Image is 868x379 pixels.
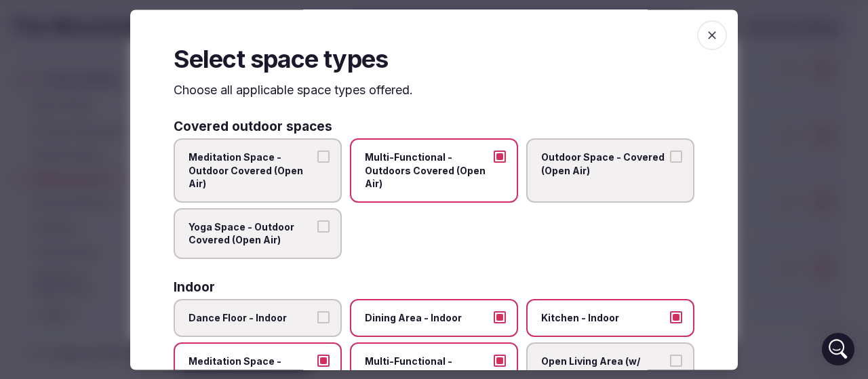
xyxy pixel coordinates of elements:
[365,312,490,325] span: Dining Area - Indoor
[189,220,313,247] span: Yoga Space - Outdoor Covered (Open Air)
[189,312,313,325] span: Dance Floor - Indoor
[494,151,506,163] button: Multi-Functional - Outdoors Covered (Open Air)
[494,355,506,367] button: Multi-Functional - Indoors
[494,312,506,324] button: Dining Area - Indoor
[317,355,330,367] button: Meditation Space - Indoors
[174,81,694,98] p: Choose all applicable space types offered.
[541,151,666,178] span: Outdoor Space - Covered (Open Air)
[189,151,313,191] span: Meditation Space - Outdoor Covered (Open Air)
[174,121,332,134] h3: Covered outdoor spaces
[541,312,666,325] span: Kitchen - Indoor
[670,151,682,163] button: Outdoor Space - Covered (Open Air)
[174,281,215,294] h3: Indoor
[670,355,682,367] button: Open Living Area (w/ couches) - Indoor
[365,151,490,191] span: Multi-Functional - Outdoors Covered (Open Air)
[317,312,330,324] button: Dance Floor - Indoor
[317,151,330,163] button: Meditation Space - Outdoor Covered (Open Air)
[174,42,694,76] h2: Select space types
[317,220,330,233] button: Yoga Space - Outdoor Covered (Open Air)
[670,312,682,324] button: Kitchen - Indoor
